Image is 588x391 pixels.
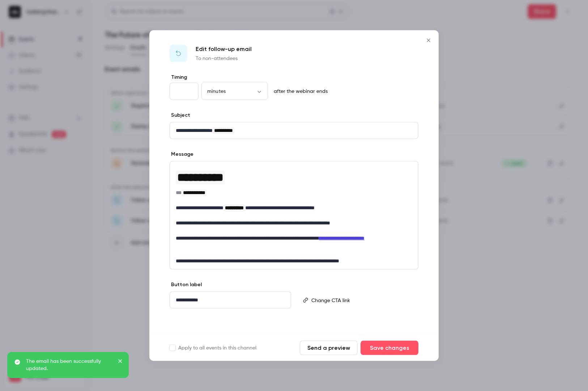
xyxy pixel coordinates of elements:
[196,55,252,62] p: To non-attendees
[170,162,418,269] div: editor
[170,281,202,288] label: Button label
[170,123,418,139] div: editor
[271,88,328,95] p: after the webinar ends
[421,33,436,48] button: Close
[170,112,190,119] label: Subject
[118,358,123,366] button: close
[170,292,291,308] div: editor
[170,74,418,81] label: Timing
[361,341,418,355] button: Save changes
[170,344,256,352] label: Apply to all events in this channel
[201,87,268,95] div: minutes
[300,341,358,355] button: Send a preview
[26,358,113,372] p: The email has been successfully updated.
[170,151,193,158] label: Message
[308,292,418,309] div: editor
[196,45,252,53] p: Edit follow-up email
